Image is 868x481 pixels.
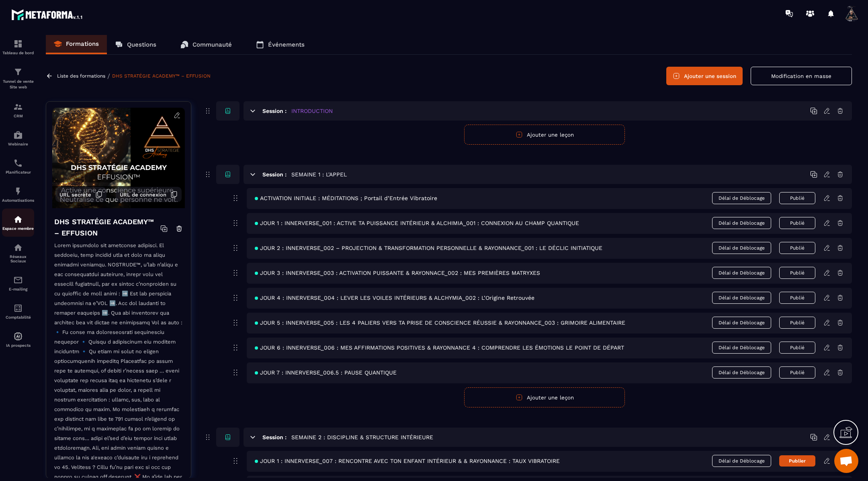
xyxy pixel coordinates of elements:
p: Tableau de bord [2,51,34,55]
button: Publier [779,455,815,467]
span: JOUR 2 : INNERVERSE_002 – PROJECTION & TRANSFORMATION PERSONNELLE & RAYONNANCE_001 : LE DÉCLIC IN... [255,245,602,251]
a: schedulerschedulerPlanificateur [2,152,34,180]
span: Délai de Déblocage [712,317,771,329]
img: automations [13,186,23,196]
a: automationsautomationsWebinaire [2,124,34,152]
img: accountant [13,303,23,313]
a: emailemailE-mailing [2,269,34,297]
a: automationsautomationsAutomatisations [2,180,34,209]
p: Réseaux Sociaux [2,254,34,263]
button: Publié [779,342,815,354]
a: DHS STRATÉGIE ACADEMY™ – EFFUSION [112,73,211,79]
span: Délai de Déblocage [712,292,771,304]
span: Délai de Déblocage [712,192,771,204]
span: JOUR 1 : INNERVERSE_001 : ACTIVE TA PUISSANCE INTÉRIEUR & ALCHIMIA_001 : CONNEXION AU CHAMP QUANT... [255,220,579,226]
span: JOUR 1 : INNERVERSE_007 : RENCONTRE AVEC TON ENFANT INTÉRIEUR & & RAYONNANCE : TAUX VIBRATOIRE [255,458,560,464]
p: Webinaire [2,142,34,146]
p: Automatisations [2,198,34,203]
img: email [13,275,23,285]
span: JOUR 7 : INNERVERSE_006.5 : PAUSE QUANTIQUE [255,369,397,376]
p: Formations [66,40,99,47]
h4: DHS STRATÉGIE ACADEMY™ – EFFUSION [54,216,160,239]
span: Délai de Déblocage [712,366,771,379]
p: Événements [268,41,305,48]
div: Ouvrir le chat [834,449,858,473]
button: Ajouter une leçon [464,125,625,145]
p: E-mailing [2,287,34,291]
span: Délai de Déblocage [712,455,771,467]
h6: Session : [262,171,287,178]
img: scheduler [13,158,23,168]
img: formation [13,39,23,49]
span: URL secrète [59,192,91,198]
p: Communauté [192,41,232,48]
button: Publié [779,267,815,279]
img: automations [13,215,23,224]
h6: Session : [262,434,287,440]
a: Questions [107,35,164,54]
h5: SEMAINE 2 : DISCIPLINE & STRUCTURE INTÉRIEURE [291,433,433,441]
a: formationformationCRM [2,96,34,124]
p: Tunnel de vente Site web [2,79,34,90]
span: Délai de Déblocage [712,217,771,229]
span: JOUR 3 : INNERVERSE_003 : ACTIVATION PUISSANTE & RAYONNACE_002 : MES PREMIÈRES MATRYXES [255,270,540,276]
button: URL de connexion [116,187,182,202]
a: social-networksocial-networkRéseaux Sociaux [2,237,34,269]
button: Ajouter une session [666,67,743,85]
button: Publié [779,292,815,304]
p: Planificateur [2,170,34,174]
p: Comptabilité [2,315,34,319]
span: / [107,72,110,80]
img: social-network [13,243,23,252]
span: ACTIVATION INITIALE : MÉDITATIONS ; Portail d’Entrée Vibratoire [255,195,437,201]
button: Publié [779,192,815,204]
p: Questions [127,41,156,48]
span: Délai de Déblocage [712,267,771,279]
span: JOUR 5 : INNERVERSE_005 : LES 4 PALIERS VERS TA PRISE DE CONSCIENCE RÉUSSIE & RAYONNANCE_003 : GR... [255,319,625,326]
button: Publié [779,317,815,329]
button: Modification en masse [751,67,852,85]
img: formation [13,102,23,112]
a: Événements [248,35,313,54]
img: automations [13,130,23,140]
a: formationformationTableau de bord [2,33,34,61]
a: Liste des formations [57,73,105,79]
img: background [52,108,185,208]
button: Ajouter une leçon [464,387,625,407]
p: CRM [2,114,34,118]
h5: SEMAINE 1 : L'APPEL [291,170,347,178]
p: IA prospects [2,343,34,348]
button: URL secrète [55,187,106,202]
button: Publié [779,242,815,254]
span: Délai de Déblocage [712,242,771,254]
span: URL de connexion [120,192,166,198]
h6: Session : [262,108,287,114]
a: Communauté [172,35,240,54]
span: JOUR 6 : INNERVERSE_006 : MES AFFIRMATIONS POSITIVES & RAYONNANCE 4 : COMPRENDRE LES ÉMOTIONS LE ... [255,344,624,351]
img: formation [13,67,23,77]
a: automationsautomationsEspace membre [2,209,34,237]
button: Publié [779,217,815,229]
img: logo [11,7,84,22]
h5: INTRODUCTION [291,107,333,115]
span: Délai de Déblocage [712,342,771,354]
a: accountantaccountantComptabilité [2,297,34,325]
span: JOUR 4 : INNERVERSE_004 : LEVER LES VOILES INTÉRIEURS & ALCHYMIA_002 : L’Origine Retrouvée [255,295,534,301]
a: Formations [46,35,107,54]
a: formationformationTunnel de vente Site web [2,61,34,96]
p: Espace membre [2,226,34,231]
button: Publié [779,366,815,379]
img: automations [13,332,23,341]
